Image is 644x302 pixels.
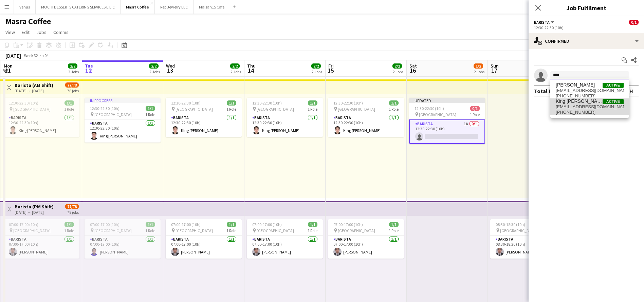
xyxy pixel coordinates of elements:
app-card-role: Barista1/107:00-17:00 (10h)[PERSON_NAME] [85,235,161,259]
span: 1 Role [226,107,236,112]
span: Active [603,83,624,88]
span: 1 Role [64,107,74,112]
div: In progress12:30-22:30 (10h)1/1 [GEOGRAPHIC_DATA]1 RoleBarista1/112:30-22:30 (10h)King [PERSON_NAME] [85,98,161,143]
app-card-role: Barista1/112:30-22:30 (10h)King [PERSON_NAME] [85,119,161,143]
app-job-card: 07:00-17:00 (10h)1/1 [GEOGRAPHIC_DATA]1 RoleBarista1/107:00-17:00 (10h)[PERSON_NAME] [3,219,79,259]
app-card-role: Barista1/107:00-17:00 (10h)[PERSON_NAME] [166,235,242,259]
span: Thu [247,63,256,69]
div: 12:30-22:30 (10h)1/1 [GEOGRAPHIC_DATA]1 RoleBarista1/112:30-22:30 (10h)King [PERSON_NAME] [166,98,242,137]
app-job-card: 12:30-22:30 (10h)1/1 [GEOGRAPHIC_DATA]1 RoleBarista1/112:30-22:30 (10h)King [PERSON_NAME] [3,98,79,137]
span: [GEOGRAPHIC_DATA] [13,107,51,112]
div: 07:00-17:00 (10h)1/1 [GEOGRAPHIC_DATA]1 RoleBarista1/107:00-17:00 (10h)[PERSON_NAME] [328,219,404,259]
span: 12:30-22:30 (10h) [90,106,119,111]
div: 2 Jobs [68,69,79,74]
button: MOCHI DESSERTS CATERING SERVICES L.L.C [36,0,121,14]
span: 1 Role [64,228,74,233]
span: View [5,29,15,35]
app-card-role: Barista1/107:00-17:00 (10h)[PERSON_NAME] [3,235,79,259]
a: Comms [51,28,71,37]
span: Active [603,99,624,104]
span: King Bryant Mancenido [556,98,603,104]
app-card-role: Barista1/112:30-22:30 (10h)King [PERSON_NAME] [166,114,242,137]
span: kingart_75@yahoo.com [556,88,624,93]
app-card-role: Barista1/107:00-17:00 (10h)[PERSON_NAME] [328,235,404,259]
h3: Barista (PM Shift) [15,204,54,210]
span: [GEOGRAPHIC_DATA] [257,228,294,233]
div: In progress [85,98,161,103]
span: 1/1 [227,222,236,227]
span: 1/1 [65,222,74,227]
span: [GEOGRAPHIC_DATA] [338,107,375,112]
span: Jobs [36,29,47,35]
span: 1/1 [146,222,155,227]
span: 1/1 [308,222,317,227]
app-job-card: 12:30-22:30 (10h)1/1 [GEOGRAPHIC_DATA]1 RoleBarista1/112:30-22:30 (10h)King [PERSON_NAME] [328,98,404,137]
app-card-role: Barista1/112:30-22:30 (10h)King [PERSON_NAME] [328,114,404,137]
span: 1 Role [308,228,317,233]
app-card-role: Barista1/107:00-17:00 (10h)[PERSON_NAME] [247,235,323,259]
span: 14 [246,67,256,74]
span: 1 Role [308,107,317,112]
span: Sat [409,63,417,69]
span: [GEOGRAPHIC_DATA] [13,228,51,233]
span: 2/2 [392,63,402,69]
div: 78 jobs [67,88,79,93]
app-card-role: Barista1/112:30-22:30 (10h)King [PERSON_NAME] [3,114,79,137]
span: 77/78 [65,82,79,88]
span: 1 Role [389,107,399,112]
app-card-role: Barista1/112:30-22:30 (10h)King [PERSON_NAME] [247,114,323,137]
span: Wed [166,63,175,69]
span: [GEOGRAPHIC_DATA] [500,228,537,233]
span: [GEOGRAPHIC_DATA] [94,228,132,233]
div: Total fee [534,88,557,94]
span: Comms [53,29,69,35]
h1: Masra Coffee [5,16,51,26]
span: 12:30-22:30 (10h) [252,100,282,106]
span: 13 [165,67,175,74]
h3: Job Fulfilment [529,3,644,12]
app-job-card: 07:00-17:00 (10h)1/1 [GEOGRAPHIC_DATA]1 RoleBarista1/107:00-17:00 (10h)[PERSON_NAME] [247,219,323,259]
a: View [3,28,18,37]
a: Edit [19,28,32,37]
div: 07:00-17:00 (10h)1/1 [GEOGRAPHIC_DATA]1 RoleBarista1/107:00-17:00 (10h)[PERSON_NAME] [166,219,242,259]
div: Updated12:30-22:30 (10h)0/1 [GEOGRAPHIC_DATA]1 RoleBarista1A0/112:30-22:30 (10h) [409,98,485,144]
app-job-card: 08:30-18:30 (10h)1/1 [GEOGRAPHIC_DATA]1 RoleBarista1/108:30-18:30 (10h)[PERSON_NAME] [490,219,566,259]
span: 1/1 [389,222,399,227]
span: 16 [408,67,417,74]
div: +04 [42,53,49,58]
span: 17 [490,67,499,74]
span: 1/1 [65,100,74,106]
span: 1/1 [146,106,155,111]
span: Mon [4,63,13,69]
app-job-card: 07:00-17:00 (10h)1/1 [GEOGRAPHIC_DATA]1 RoleBarista1/107:00-17:00 (10h)[PERSON_NAME] [85,219,161,259]
span: Fri [328,63,334,69]
div: 2 Jobs [312,69,322,74]
span: Week 32 [22,53,39,58]
span: Sun [491,63,499,69]
div: 78 jobs [67,209,79,215]
span: mkingbryant@gmail.com [556,104,624,110]
div: [DATE] [5,52,21,59]
span: [GEOGRAPHIC_DATA] [176,228,213,233]
span: [GEOGRAPHIC_DATA] [94,112,132,117]
span: 15 [327,67,334,74]
span: 12:30-22:30 (10h) [415,106,444,111]
app-job-card: 12:30-22:30 (10h)1/1 [GEOGRAPHIC_DATA]1 RoleBarista1/112:30-22:30 (10h)King [PERSON_NAME] [247,98,323,137]
span: [GEOGRAPHIC_DATA] [419,112,456,117]
span: 12:30-22:30 (10h) [9,100,38,106]
app-card-role: Barista1/108:30-18:30 (10h)[PERSON_NAME] [490,235,566,259]
span: 07:00-17:00 (10h) [9,222,38,227]
span: [GEOGRAPHIC_DATA] [176,107,213,112]
span: Barista [534,20,550,25]
span: 07:00-17:00 (10h) [252,222,282,227]
span: 12:30-22:30 (10h) [171,100,201,106]
span: 07:00-17:00 (10h) [171,222,201,227]
span: 12:30-22:30 (10h) [333,100,363,106]
span: 1 Role [226,228,236,233]
button: Venus [14,0,36,14]
span: [GEOGRAPHIC_DATA] [257,107,294,112]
